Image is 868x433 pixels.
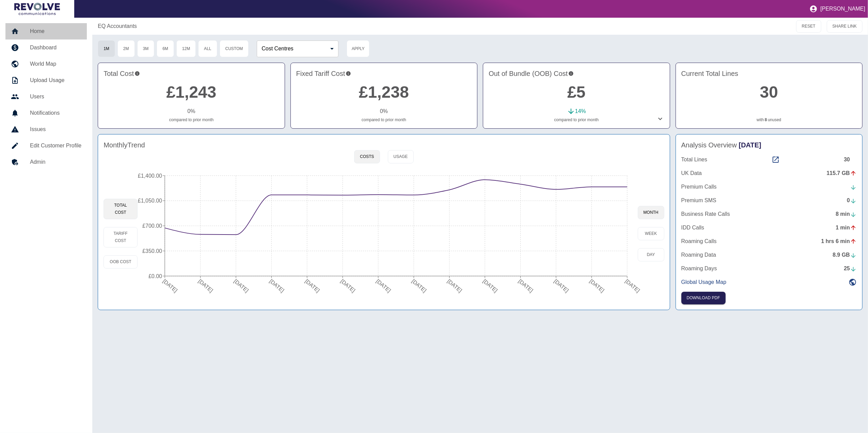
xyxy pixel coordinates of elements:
a: Notifications [5,105,87,121]
a: Premium SMS0 [681,196,857,205]
p: Roaming Data [681,251,716,259]
a: Total Lines30 [681,156,857,164]
h5: Issues [30,125,81,133]
a: IDD Calls1 min [681,224,857,232]
h5: Notifications [30,109,81,117]
tspan: [DATE] [553,278,570,293]
tspan: [DATE] [482,278,499,293]
button: 12M [176,40,196,57]
button: day [638,248,664,261]
p: Premium SMS [681,196,716,205]
div: 115.7 GB [827,169,857,177]
h5: Dashboard [30,44,81,52]
a: Roaming Days25 [681,264,857,273]
tspan: [DATE] [624,278,641,293]
h5: Users [30,93,81,101]
a: £5 [567,83,585,101]
svg: This is the total charges incurred over 1 months [135,68,140,79]
a: Admin [5,154,87,170]
button: Apply [347,40,369,57]
tspan: £350.00 [142,248,162,254]
h5: World Map [30,60,81,68]
tspan: [DATE] [517,278,534,293]
a: £1,238 [359,83,409,101]
svg: This is your recurring contracted cost [346,68,351,79]
button: Tariff Cost [104,227,138,247]
p: 14 % [575,107,586,115]
button: 2M [117,40,135,57]
div: 0 [847,196,857,205]
tspan: [DATE] [340,278,357,293]
a: Issues [5,121,87,138]
p: Total Lines [681,156,708,164]
p: Business Rate Calls [681,210,730,218]
button: RESET [796,20,821,33]
span: [DATE] [739,141,761,149]
tspan: [DATE] [411,278,428,293]
p: [PERSON_NAME] [820,6,865,12]
p: Roaming Days [681,264,717,273]
h5: Admin [30,158,81,166]
p: Roaming Calls [681,237,717,245]
a: 8 [765,117,767,123]
h5: Upload Usage [30,76,81,84]
tspan: £1,400.00 [138,173,162,179]
a: Dashboard [5,39,87,56]
p: IDD Calls [681,224,705,232]
button: Usage [388,150,414,163]
h5: Edit Customer Profile [30,142,81,150]
button: OOB Cost [104,255,138,269]
tspan: [DATE] [588,278,605,293]
button: week [638,227,664,240]
p: compared to prior month [104,117,279,123]
p: Premium Calls [681,183,717,191]
h4: Total Cost [104,68,279,79]
h5: Home [30,27,81,35]
button: Custom [220,40,249,57]
h4: Fixed Tariff Cost [296,68,472,79]
div: 1 min [836,224,857,232]
img: Logo [14,3,60,15]
a: World Map [5,56,87,72]
a: 30 [760,83,778,101]
a: Upload Usage [5,72,87,89]
tspan: [DATE] [268,278,285,293]
div: 8 min [836,210,857,218]
a: £1,243 [166,83,216,101]
p: with unused [681,117,857,123]
div: 8.9 GB [833,251,857,259]
tspan: [DATE] [197,278,214,293]
tspan: [DATE] [233,278,250,293]
button: 1M [98,40,115,57]
button: 6M [157,40,174,57]
button: 3M [137,40,155,57]
button: Click here to download the most recent invoice. If the current month’s invoice is unavailable, th... [681,292,726,304]
a: UK Data115.7 GB [681,169,857,177]
a: Premium Calls [681,183,857,191]
button: All [198,40,217,57]
tspan: £0.00 [148,273,162,279]
a: Users [5,89,87,105]
a: Business Rate Calls8 min [681,210,857,218]
div: 25 [844,264,857,273]
div: 1 hrs 6 min [821,237,857,245]
button: SHARE LINK [827,20,863,33]
a: Home [5,23,87,39]
a: Global Usage Map [681,278,857,286]
tspan: [DATE] [375,278,392,293]
a: Roaming Calls1 hrs 6 min [681,237,857,245]
svg: Costs outside of your fixed tariff [568,68,574,79]
h4: Monthly Trend [104,140,145,150]
button: Total Cost [104,199,138,219]
tspan: [DATE] [162,278,179,293]
tspan: £700.00 [142,223,162,229]
tspan: £1,050.00 [138,198,162,204]
h4: Analysis Overview [681,140,857,150]
button: [PERSON_NAME] [807,2,868,16]
a: Roaming Data8.9 GB [681,251,857,259]
a: Edit Customer Profile [5,138,87,154]
p: 0 % [187,107,195,115]
button: month [638,206,664,219]
p: 0 % [380,107,388,115]
div: 30 [844,156,857,164]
